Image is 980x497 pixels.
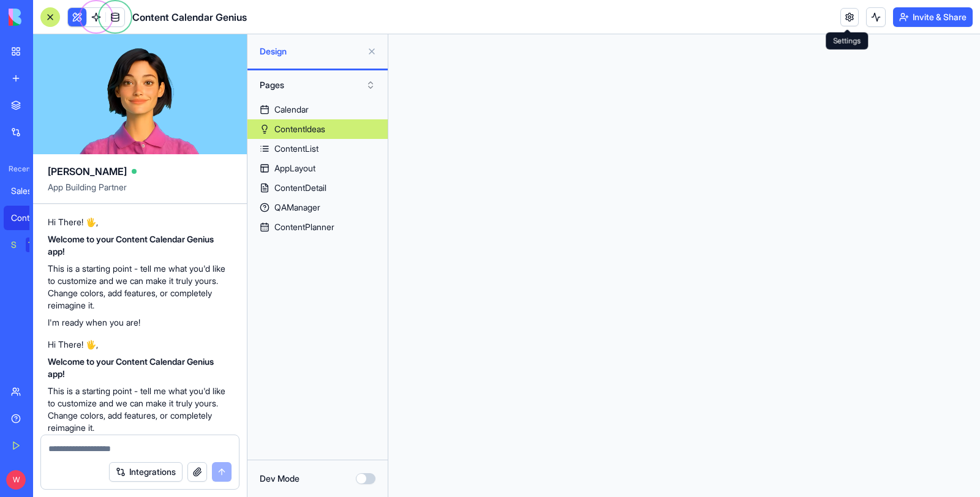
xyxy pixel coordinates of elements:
[48,181,232,203] span: App Building Partner
[274,182,326,194] div: ContentDetail
[48,316,232,329] p: I'm ready when you are!
[4,179,53,203] a: Sales Call Assistant
[48,356,214,379] strong: Welcome to your Content Calendar Genius app!
[247,198,388,217] a: QAManager
[48,385,232,434] p: This is a starting point - tell me what you'd like to customize and we can make it truly yours. C...
[26,237,45,252] div: TRY
[893,7,973,27] button: Invite & Share
[109,462,183,482] button: Integrations
[247,100,388,119] a: Calendar
[247,139,388,159] a: ContentList
[274,221,334,233] div: ContentPlanner
[11,239,17,251] div: Social Media Content Generator
[260,473,300,485] label: Dev Mode
[4,164,29,174] span: Recent
[132,10,247,24] span: Content Calendar Genius
[11,185,45,197] div: Sales Call Assistant
[48,338,232,351] p: Hi There! 🖐️,
[247,178,388,198] a: ContentDetail
[48,234,214,256] strong: Welcome to your Content Calendar Genius app!
[274,123,325,135] div: ContentIdeas
[826,32,868,50] div: Settings
[48,216,232,228] p: Hi There! 🖐️,
[247,119,388,139] a: ContentIdeas
[274,143,318,155] div: ContentList
[4,233,53,257] a: Social Media Content GeneratorTRY
[11,212,45,224] div: Content Calendar Genius
[260,45,362,58] span: Design
[247,217,388,237] a: ContentPlanner
[254,75,382,95] button: Pages
[48,164,127,179] span: [PERSON_NAME]
[6,470,26,490] span: W
[48,263,232,312] p: This is a starting point - tell me what you'd like to customize and we can make it truly yours. C...
[274,201,320,214] div: QAManager
[4,206,53,230] a: Content Calendar Genius
[9,9,85,26] img: logo
[274,103,309,116] div: Calendar
[274,162,315,174] div: AppLayout
[247,159,388,178] a: AppLayout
